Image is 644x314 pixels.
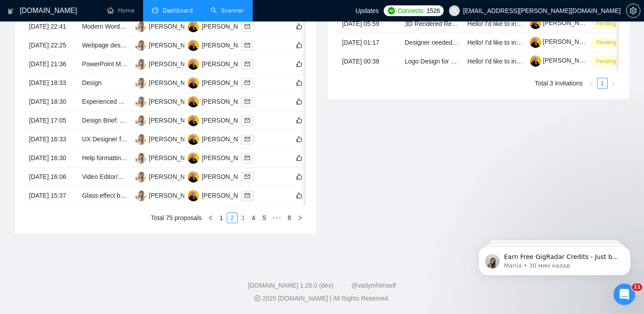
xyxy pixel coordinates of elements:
button: right [295,212,305,223]
a: AK[PERSON_NAME] [135,173,200,180]
td: [DATE] 18:33 [25,74,78,93]
a: 3 [238,213,248,223]
iframe: Intercom notifications сообщение [465,227,644,290]
a: [PERSON_NAME] [530,38,594,45]
img: BA [188,171,199,182]
img: logo [8,4,14,18]
a: Glass effect being applied to SVG logo [82,192,189,199]
img: AK [135,115,146,126]
a: homeHome [107,7,134,14]
a: Help formatting my Framer website CMS page [82,154,211,161]
button: like [294,153,305,163]
span: Pending [593,38,619,47]
span: user [451,8,458,14]
a: [PERSON_NAME] [530,57,594,64]
img: BA [188,134,199,145]
div: 2025 [DOMAIN_NAME] | All Rights Reserved. [7,294,637,303]
span: right [297,215,303,221]
img: AK [135,171,146,182]
td: [DATE] 16:33 [25,130,78,149]
div: [PERSON_NAME] [202,40,253,50]
img: AK [135,59,146,70]
a: setting [626,7,640,14]
img: c1OPu2xgpSycLZAzJTv4femfsj8knIsF7by61n_eEaape-s7Dwp3iKn42wou0qA-Oy [530,18,541,29]
span: mail [245,80,250,85]
div: [PERSON_NAME] [149,191,200,200]
a: BA[PERSON_NAME] [188,191,253,199]
span: like [296,117,302,124]
a: BA[PERSON_NAME] [188,60,253,67]
li: Previous Page [205,212,216,223]
a: BA[PERSON_NAME] [188,41,253,48]
li: Total 75 proposals [151,212,202,223]
a: Design Brief: Who Needs Socks? Project [82,117,195,124]
span: Pending [593,56,619,66]
li: 4 [248,212,259,223]
div: [PERSON_NAME] [202,134,253,144]
img: AK [135,134,146,145]
a: BA[PERSON_NAME] [188,79,253,86]
button: like [294,96,305,107]
td: Webpage design for an existing website [78,36,131,55]
img: AK [135,190,146,201]
span: mail [245,174,250,179]
a: 2 [227,213,237,223]
span: like [296,136,302,143]
button: left [586,78,597,89]
span: mail [245,42,250,48]
a: AK[PERSON_NAME] [135,60,200,67]
img: c1OPu2xgpSycLZAzJTv4femfsj8knIsF7by61n_eEaape-s7Dwp3iKn42wou0qA-Oy [530,55,541,67]
td: [DATE] 00:38 [339,52,401,71]
li: Next 5 Pages [270,212,284,223]
span: Pending [593,19,619,29]
span: like [296,23,302,30]
a: BA[PERSON_NAME] [188,154,253,161]
img: BA [188,40,199,51]
td: [DATE] 01:17 [339,33,401,52]
a: Experienced Graphic Designer for Wellness Brand (Logo + Brand System) [82,98,288,105]
a: AK[PERSON_NAME] [135,79,200,86]
a: Pending [593,57,623,64]
span: 11 [632,284,642,291]
div: [PERSON_NAME] [202,59,253,69]
span: ••• [270,212,284,223]
span: mail [245,61,250,67]
img: BA [188,96,199,107]
a: 1 [597,78,607,88]
li: 3 [237,212,248,223]
div: [PERSON_NAME] [202,191,253,200]
iframe: Intercom live chat [614,284,635,305]
span: left [208,215,213,221]
span: like [296,192,302,199]
td: Logo Design for Outdoor Product Brand [401,52,464,71]
span: mail [245,99,250,104]
a: Pending [593,38,623,46]
div: [PERSON_NAME] [149,172,200,182]
div: [PERSON_NAME] [149,78,200,88]
button: left [205,212,216,223]
a: PowerPoint Master Deck Creation (Based on Figma – Precision Required) [82,60,288,68]
span: mail [245,193,250,198]
button: like [294,190,305,201]
td: [DATE] 22:25 [25,36,78,55]
div: [PERSON_NAME] [149,134,200,144]
td: Design Brief: Who Needs Socks? Project [78,111,131,130]
a: AK[PERSON_NAME] [135,135,200,142]
img: AK [135,153,146,164]
div: [PERSON_NAME] [202,172,253,182]
a: 4 [249,213,258,223]
a: BA[PERSON_NAME] [188,22,253,30]
a: Webpage design for an existing website [82,42,192,49]
button: like [294,59,305,69]
div: [PERSON_NAME] [202,153,253,163]
button: like [294,40,305,51]
li: 5 [259,212,270,223]
img: c1OPu2xgpSycLZAzJTv4femfsj8knIsF7by61n_eEaape-s7Dwp3iKn42wou0qA-Oy [530,37,541,48]
span: right [610,81,616,86]
td: [DATE] 16:30 [25,149,78,168]
a: AK[PERSON_NAME] [135,116,200,123]
img: AK [135,77,146,89]
span: mail [245,118,250,123]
